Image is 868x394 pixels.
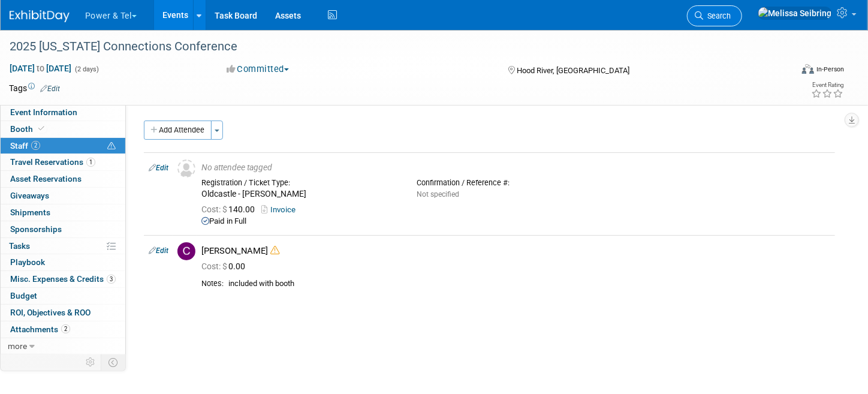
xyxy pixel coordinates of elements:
[86,158,95,167] span: 1
[10,124,47,134] span: Booth
[417,190,460,198] span: Not specified
[1,121,125,137] a: Booth
[201,163,830,173] div: No attendee tagged
[201,204,260,214] span: 140.00
[9,241,30,251] span: Tasks
[201,204,228,214] span: Cost: $
[687,5,742,26] a: Search
[1,238,125,254] a: Tasks
[10,224,62,234] span: Sponsorships
[10,257,45,267] span: Playbook
[10,291,37,300] span: Budget
[201,216,830,227] div: Paid in Full
[222,63,294,76] button: Committed
[10,274,116,284] span: Misc. Expenses & Credits
[149,164,168,172] a: Edit
[35,64,46,73] span: to
[1,254,125,270] a: Playbook
[703,11,731,20] span: Search
[107,141,116,152] span: Potential Scheduling Conflict -- at least one attendee is tagged in another overlapping event.
[201,261,250,271] span: 0.00
[10,324,70,334] span: Attachments
[1,154,125,170] a: Travel Reservations1
[201,261,228,271] span: Cost: $
[201,189,399,200] div: Oldcastle - [PERSON_NAME]
[1,305,125,321] a: ROI, Objectives & ROO
[1,204,125,221] a: Shipments
[1,221,125,237] a: Sponsorships
[758,7,832,20] img: Melissa Seibring
[1,338,125,354] a: more
[1,138,125,154] a: Staff2
[816,65,844,74] div: In-Person
[74,65,99,73] span: (2 days)
[10,10,70,22] img: ExhibitDay
[1,188,125,204] a: Giveaways
[201,245,830,257] div: [PERSON_NAME]
[802,64,814,74] img: Format-Inperson.png
[10,207,50,217] span: Shipments
[1,171,125,187] a: Asset Reservations
[10,191,49,200] span: Giveaways
[10,174,82,184] span: Asset Reservations
[270,246,279,255] i: Double-book Warning!
[517,66,629,75] span: Hood River, [GEOGRAPHIC_DATA]
[9,82,60,94] td: Tags
[417,178,615,188] div: Confirmation / Reference #:
[177,160,195,178] img: Unassigned-User-Icon.png
[10,157,95,167] span: Travel Reservations
[9,63,72,74] span: [DATE] [DATE]
[261,205,300,214] a: Invoice
[107,275,116,284] span: 3
[1,288,125,304] a: Budget
[80,354,101,370] td: Personalize Event Tab Strip
[31,141,40,150] span: 2
[5,36,773,58] div: 2025 [US_STATE] Connections Conference
[1,104,125,121] a: Event Information
[1,321,125,338] a: Attachments2
[1,271,125,287] a: Misc. Expenses & Credits3
[40,85,60,93] a: Edit
[201,178,399,188] div: Registration / Ticket Type:
[8,341,27,351] span: more
[10,141,40,151] span: Staff
[10,107,77,117] span: Event Information
[720,62,844,80] div: Event Format
[144,121,212,140] button: Add Attendee
[228,279,830,289] div: included with booth
[177,242,195,260] img: C.jpg
[149,246,168,255] a: Edit
[38,125,44,132] i: Booth reservation complete
[61,324,70,333] span: 2
[101,354,126,370] td: Toggle Event Tabs
[201,279,224,288] div: Notes:
[10,308,91,317] span: ROI, Objectives & ROO
[811,82,843,88] div: Event Rating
